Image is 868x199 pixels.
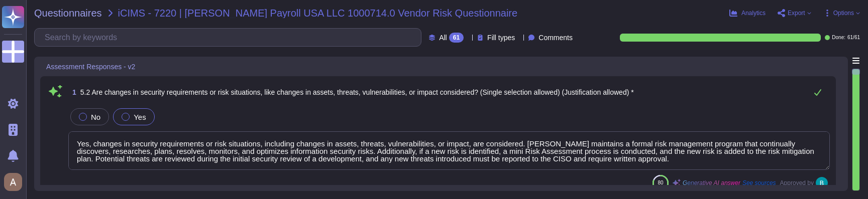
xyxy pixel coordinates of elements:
span: Done: [832,35,845,40]
span: Fill types [487,34,515,41]
span: 5.2 Are changes in security requirements or risk situations, like changes in assets, threats, vul... [80,88,634,96]
span: 1 [68,89,76,96]
span: 80 [658,180,663,185]
textarea: Yes, changes in security requirements or risk situations, including changes in assets, threats, v... [68,131,830,170]
img: user [4,173,22,191]
span: All [439,34,447,41]
button: Analytics [729,9,766,17]
input: Search by keywords [40,29,421,46]
span: Yes [134,113,146,121]
span: 61 / 61 [847,35,860,40]
span: Assessment Responses - v2 [46,63,135,70]
span: Questionnaires [34,8,102,18]
span: See sources [742,180,776,186]
span: iCIMS - 7220 | [PERSON_NAME] Payroll USA LLC 1000714.0 Vendor Risk Questionnaire [118,8,518,18]
span: Export [788,10,805,16]
span: Generative AI answer [683,180,740,186]
img: user [816,177,828,189]
span: Comments [538,34,573,41]
span: Approved by [780,180,814,186]
span: No [91,113,100,121]
button: user [2,171,29,193]
div: 61 [449,33,464,43]
span: Analytics [741,10,766,16]
span: Options [833,10,854,16]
